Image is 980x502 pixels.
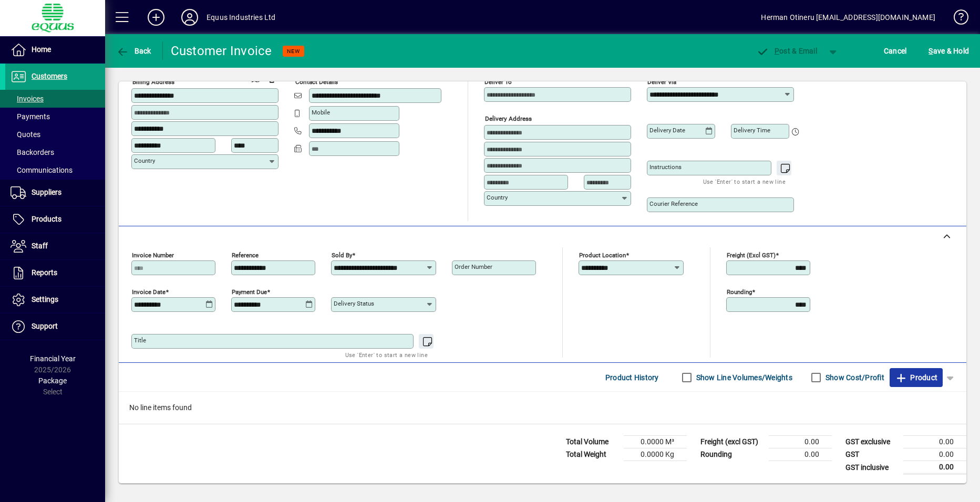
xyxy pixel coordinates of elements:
button: Save & Hold [926,41,972,60]
span: ave & Hold [929,43,969,59]
span: Cancel [884,43,907,59]
button: Product [890,368,943,387]
td: 0.00 [903,461,966,474]
mat-hint: Use 'Enter' to start a new line [703,175,786,187]
button: Profile [173,8,207,27]
span: Invoices [11,95,44,103]
mat-hint: Use 'Enter' to start a new line [345,349,428,361]
td: Freight (excl GST) [695,436,769,448]
mat-label: Product location [579,252,626,259]
div: No line items found [119,392,966,424]
span: Settings [32,295,58,304]
app-page-header-button: Back [105,41,163,60]
span: S [929,47,933,55]
a: Products [5,206,105,233]
span: Product History [605,369,659,386]
mat-label: Title [134,337,146,344]
div: Customer Invoice [171,43,272,59]
span: Staff [32,242,48,250]
td: Total Volume [561,436,624,448]
a: Backorders [5,143,105,161]
span: Suppliers [32,188,61,196]
mat-label: Delivery date [649,127,685,134]
td: Rounding [695,448,769,461]
td: 0.0000 M³ [624,436,687,448]
a: Suppliers [5,180,105,206]
div: Herman Otineru [EMAIL_ADDRESS][DOMAIN_NAME] [761,9,935,26]
mat-label: Payment due [232,288,267,296]
span: Communications [11,166,73,174]
button: Cancel [881,41,910,60]
button: Copy to Delivery address [264,70,281,87]
span: Support [32,322,58,330]
span: Backorders [11,148,54,156]
span: Products [32,215,61,223]
td: 0.00 [903,436,966,448]
span: Financial Year [30,354,76,363]
a: Quotes [5,125,105,143]
td: Total Weight [561,448,624,461]
span: NEW [287,48,300,55]
td: GST inclusive [840,461,903,474]
td: 0.00 [769,448,832,461]
span: ost & Email [756,47,817,55]
a: Support [5,313,105,340]
mat-label: Rounding [727,288,752,296]
td: 0.00 [769,436,832,448]
mat-label: Invoice number [132,252,174,259]
span: Product [895,369,937,386]
mat-label: Country [487,194,508,201]
mat-label: Deliver To [484,78,512,86]
td: 0.00 [903,448,966,461]
span: Reports [32,268,57,277]
span: Package [38,376,67,385]
mat-label: Deliver via [647,78,676,86]
span: Home [32,45,51,54]
mat-label: Country [134,157,155,164]
mat-label: Delivery status [334,300,374,307]
a: Payments [5,108,105,125]
td: GST [840,448,903,461]
a: View on map [247,70,264,87]
button: Add [139,8,173,27]
mat-label: Instructions [649,163,682,171]
label: Show Line Volumes/Weights [694,372,792,383]
span: Quotes [11,130,40,139]
button: Post & Email [751,41,822,60]
span: Customers [32,72,67,80]
mat-label: Order number [455,263,492,270]
a: Settings [5,287,105,313]
mat-label: Mobile [312,109,330,116]
label: Show Cost/Profit [823,372,884,383]
span: P [775,47,779,55]
div: Equus Industries Ltd [207,9,276,26]
button: Product History [601,368,663,387]
a: Knowledge Base [946,2,967,36]
mat-label: Courier Reference [649,200,698,207]
span: Payments [11,112,50,121]
a: Staff [5,233,105,259]
mat-label: Sold by [332,252,352,259]
a: Home [5,37,105,63]
a: Reports [5,260,105,286]
a: Invoices [5,90,105,108]
mat-label: Freight (excl GST) [727,252,776,259]
mat-label: Reference [232,252,259,259]
span: Back [116,47,151,55]
mat-label: Invoice date [132,288,166,296]
a: Communications [5,161,105,179]
td: GST exclusive [840,436,903,448]
mat-label: Delivery time [734,127,770,134]
td: 0.0000 Kg [624,448,687,461]
button: Back [114,41,154,60]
